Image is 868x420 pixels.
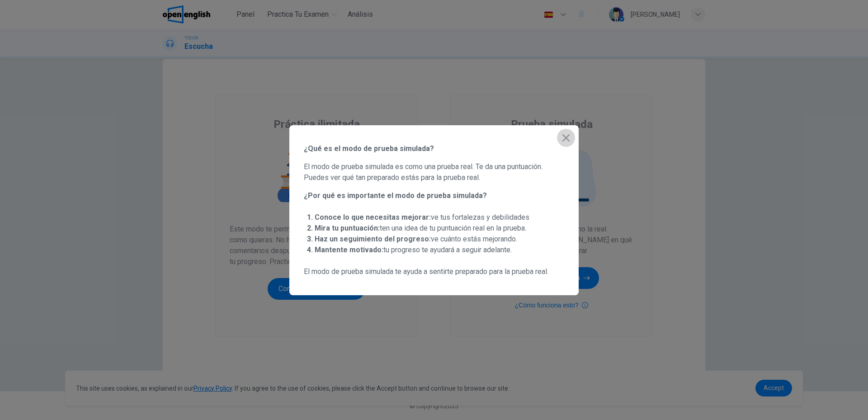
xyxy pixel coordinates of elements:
[315,235,517,243] span: ve cuánto estás mejorando.
[315,224,380,232] strong: Mira tu puntuación:
[304,190,564,201] span: ¿Por qué es importante el modo de prueba simulada?
[315,235,431,243] strong: Haz un seguimiento del progreso:
[304,266,564,277] span: El modo de prueba simulada te ayuda a sentirte preparado para la prueba real.
[315,245,512,254] span: tu progreso te ayudará a seguir adelante.
[315,213,529,222] span: ve tus fortalezas y debilidades
[304,143,564,154] span: ¿Qué es el modo de prueba simulada?
[315,213,431,222] strong: Conoce lo que necesitas mejorar:
[315,245,383,254] strong: Mantente motivado:
[315,224,526,232] span: ten una idea de tu puntuación real en la prueba.
[304,161,564,183] span: El modo de prueba simulada es como una prueba real. Te da una puntuación. Puedes ver qué tan prep...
